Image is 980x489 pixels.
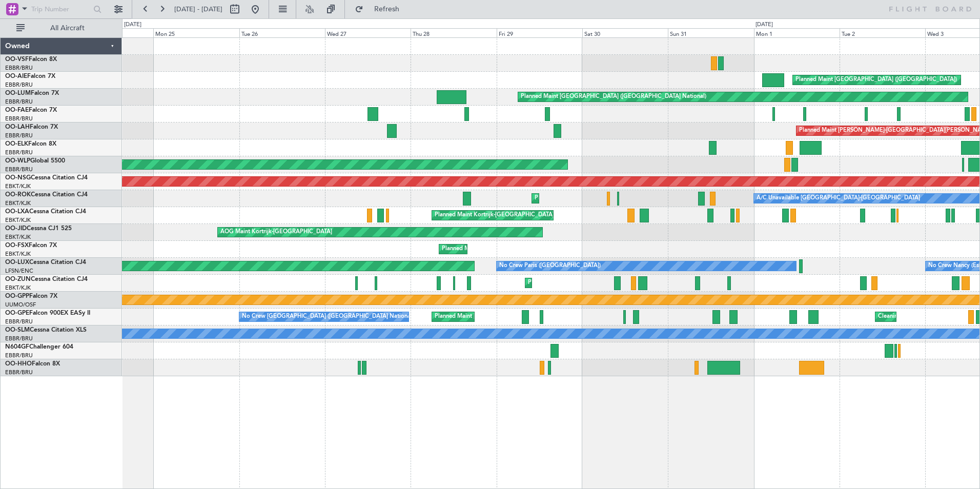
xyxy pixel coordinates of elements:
[153,28,239,37] div: Mon 25
[124,21,141,29] div: [DATE]
[5,81,33,89] a: EBBR/BRU
[27,25,108,32] span: All Aircraft
[5,361,32,367] span: OO-HHO
[5,242,57,249] a: OO-FSXFalcon 7X
[5,259,29,266] span: OO-LUX
[840,28,925,37] div: Tue 2
[5,209,86,215] a: OO-LXACessna Citation CJ4
[11,20,111,36] button: All Aircraft
[242,309,414,324] div: No Crew [GEOGRAPHIC_DATA] ([GEOGRAPHIC_DATA] National)
[5,310,90,316] a: OO-GPEFalcon 900EX EASy II
[754,28,840,37] div: Mon 1
[5,216,31,224] a: EBKT/KJK
[5,141,28,147] span: OO-ELK
[5,199,31,207] a: EBKT/KJK
[5,107,29,113] span: OO-FAE
[5,276,88,282] a: OO-ZUNCessna Citation CJ4
[5,284,31,292] a: EBKT/KJK
[5,369,33,376] a: EBBR/BRU
[5,293,57,299] a: OO-GPPFalcon 7X
[5,166,33,173] a: EBBR/BRU
[528,275,647,291] div: Planned Maint Kortrijk-[GEOGRAPHIC_DATA]
[5,344,73,350] a: N604GFChallenger 604
[5,293,29,299] span: OO-GPP
[582,28,668,37] div: Sat 30
[5,267,33,275] a: LFSN/ENC
[220,225,332,240] div: AOG Maint Kortrijk-[GEOGRAPHIC_DATA]
[5,335,33,342] a: EBBR/BRU
[5,175,31,181] span: OO-NSG
[239,28,325,37] div: Tue 26
[5,361,60,367] a: OO-HHOFalcon 8X
[5,344,29,350] span: N604GF
[5,115,33,123] a: EBBR/BRU
[5,182,31,190] a: EBKT/KJK
[5,107,57,113] a: OO-FAEFalcon 7X
[5,310,29,316] span: OO-GPE
[5,56,57,63] a: OO-VSFFalcon 8X
[5,56,29,63] span: OO-VSF
[5,64,33,72] a: EBBR/BRU
[5,124,58,130] a: OO-LAHFalcon 7X
[497,28,582,37] div: Fri 29
[5,233,31,241] a: EBKT/KJK
[365,6,409,13] span: Refresh
[535,191,654,206] div: Planned Maint Kortrijk-[GEOGRAPHIC_DATA]
[5,141,56,147] a: OO-ELKFalcon 8X
[5,276,31,282] span: OO-ZUN
[795,72,957,88] div: Planned Maint [GEOGRAPHIC_DATA] ([GEOGRAPHIC_DATA])
[442,241,561,257] div: Planned Maint Kortrijk-[GEOGRAPHIC_DATA]
[668,28,753,37] div: Sun 31
[521,89,706,105] div: Planned Maint [GEOGRAPHIC_DATA] ([GEOGRAPHIC_DATA] National)
[5,318,33,325] a: EBBR/BRU
[5,132,33,139] a: EBBR/BRU
[756,21,773,29] div: [DATE]
[325,28,411,37] div: Wed 27
[5,175,88,181] a: OO-NSGCessna Citation CJ4
[5,73,27,79] span: OO-AIE
[5,124,30,130] span: OO-LAH
[5,327,87,333] a: OO-SLMCessna Citation XLS
[5,192,88,198] a: OO-ROKCessna Citation CJ4
[5,149,33,156] a: EBBR/BRU
[350,1,412,17] button: Refresh
[5,327,30,333] span: OO-SLM
[5,209,29,215] span: OO-LXA
[5,226,72,232] a: OO-JIDCessna CJ1 525
[411,28,496,37] div: Thu 28
[435,208,554,223] div: Planned Maint Kortrijk-[GEOGRAPHIC_DATA]
[5,242,29,249] span: OO-FSX
[5,301,36,309] a: UUMO/OSF
[5,192,31,198] span: OO-ROK
[757,191,920,206] div: A/C Unavailable [GEOGRAPHIC_DATA]-[GEOGRAPHIC_DATA]
[31,2,90,17] input: Trip Number
[499,258,601,274] div: No Crew Paris ([GEOGRAPHIC_DATA])
[5,90,31,96] span: OO-LUM
[435,309,620,324] div: Planned Maint [GEOGRAPHIC_DATA] ([GEOGRAPHIC_DATA] National)
[5,158,30,164] span: OO-WLP
[5,73,55,79] a: OO-AIEFalcon 7X
[5,259,86,266] a: OO-LUXCessna Citation CJ4
[5,90,59,96] a: OO-LUMFalcon 7X
[5,158,65,164] a: OO-WLPGlobal 5500
[5,226,27,232] span: OO-JID
[5,352,33,359] a: EBBR/BRU
[5,250,31,258] a: EBKT/KJK
[174,5,222,14] span: [DATE] - [DATE]
[5,98,33,106] a: EBBR/BRU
